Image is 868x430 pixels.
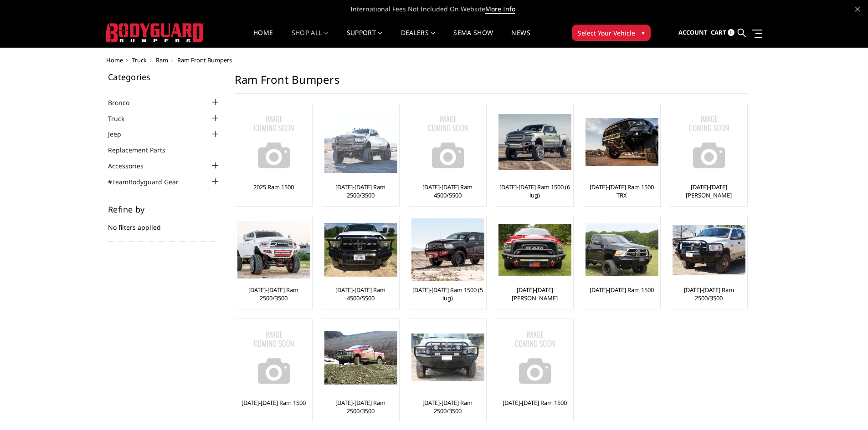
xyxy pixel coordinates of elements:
a: [DATE]-[DATE] Ram 2500/3500 [237,286,310,302]
a: [DATE]-[DATE] Ram 1500 [590,286,654,294]
a: Cart 0 [711,20,734,45]
a: [DATE]-[DATE] Ram 2500/3500 [411,399,484,415]
a: [DATE]-[DATE] Ram 1500 TRX [586,183,658,199]
a: Accessories [108,161,155,171]
a: Replacement Parts [108,145,177,155]
a: [DATE]-[DATE] Ram 1500 (5 lug) [411,286,484,302]
div: No filters applied [108,205,221,242]
a: #TeamBodyguard Gear [108,177,190,187]
a: Home [253,30,273,47]
iframe: Chat Widget [822,386,868,430]
span: Cart [711,28,726,36]
a: Home [106,56,123,64]
img: No Image [498,321,571,394]
img: No Image [237,106,310,178]
a: Truck [108,114,136,123]
span: Ram Front Bumpers [177,56,232,64]
a: [DATE]-[DATE] [PERSON_NAME] [498,286,571,302]
img: No Image [237,321,310,394]
a: [DATE]-[DATE] Ram 1500 [503,399,567,407]
a: Jeep [108,129,133,139]
h1: Ram Front Bumpers [235,73,747,94]
a: Bronco [108,98,141,107]
span: ▾ [642,28,645,37]
a: [DATE]-[DATE] Ram 2500/3500 [324,399,397,415]
span: Account [678,28,708,36]
a: More Info [485,5,515,14]
img: No Image [411,106,484,178]
img: No Image [673,106,745,178]
a: Truck [132,56,147,64]
a: Ram [156,56,168,64]
a: No Image [411,106,484,178]
h5: Categories [108,73,221,81]
a: No Image [498,321,571,394]
span: 0 [728,29,734,36]
img: BODYGUARD BUMPERS [106,23,204,42]
button: Select Your Vehicle [572,25,651,41]
a: [DATE]-[DATE] Ram 2500/3500 [673,286,745,302]
a: [DATE]-[DATE] Ram 1500 [241,399,306,407]
a: Support [347,30,383,47]
a: SEMA Show [453,30,493,47]
a: [DATE]-[DATE] Ram 2500/3500 [324,183,397,199]
a: [DATE]-[DATE] Ram 4500/5500 [411,183,484,199]
h5: Refine by [108,205,221,213]
span: Select Your Vehicle [578,28,635,38]
a: shop all [292,30,329,47]
a: News [511,30,530,47]
a: 2025 Ram 1500 [253,183,294,191]
a: [DATE]-[DATE] Ram 1500 (6 lug) [498,183,571,199]
a: [DATE]-[DATE] [PERSON_NAME] [673,183,745,199]
a: Account [678,20,708,45]
a: [DATE]-[DATE] Ram 4500/5500 [324,286,397,302]
a: Dealers [401,30,436,47]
